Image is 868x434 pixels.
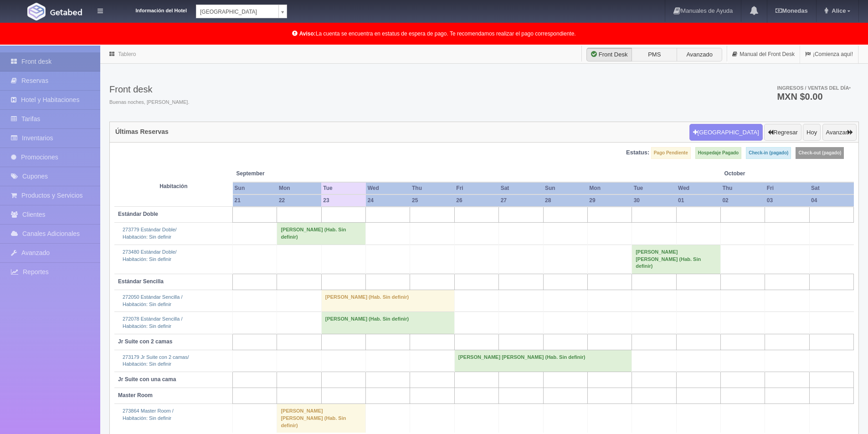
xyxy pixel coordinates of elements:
th: 25 [410,194,454,207]
a: 272078 Estándar Sencilla /Habitación: Sin definir [123,316,182,329]
label: PMS [632,48,677,61]
b: Aviso: [299,31,316,37]
th: Thu [720,182,765,194]
th: 01 [676,194,720,207]
th: Fri [765,182,809,194]
td: [PERSON_NAME] [PERSON_NAME] (Hab. Sin definir) [277,404,366,433]
b: Estándar Doble [118,211,158,217]
th: Mon [277,182,321,194]
th: Sun [543,182,587,194]
strong: Habitación [159,183,187,189]
th: Wed [676,182,720,194]
b: Monedas [776,7,807,14]
a: 273779 Estándar Doble/Habitación: Sin definir [123,227,177,240]
button: Hoy [803,124,821,141]
th: 29 [587,194,632,207]
label: Pago Pendiente [651,147,691,159]
img: Getabed [50,9,82,15]
a: 273480 Estándar Doble/Habitación: Sin definir [123,249,177,262]
td: [PERSON_NAME] [PERSON_NAME] (Hab. Sin definir) [632,245,721,274]
th: Sun [233,182,277,194]
td: [PERSON_NAME] (Hab. Sin definir) [321,312,454,334]
a: ¡Comienza aquí! [800,46,858,63]
a: 272050 Estándar Sencilla /Habitación: Sin definir [123,294,182,307]
a: Tablero [118,51,136,57]
td: [PERSON_NAME] [PERSON_NAME] (Hab. Sin definir) [454,350,632,372]
th: 26 [454,194,498,207]
th: Sat [809,182,853,194]
label: Hospedaje Pagado [695,147,741,159]
th: Wed [366,182,410,194]
th: 27 [499,194,543,207]
button: [GEOGRAPHIC_DATA] [689,124,763,141]
th: Fri [454,182,498,194]
button: Avanzar [822,124,857,141]
th: Thu [410,182,454,194]
h3: MXN $0.00 [777,92,851,101]
a: 273864 Master Room /Habitación: Sin definir [123,408,174,421]
th: 03 [765,194,809,207]
th: 22 [277,194,321,207]
label: Check-in (pagado) [746,147,791,159]
th: 04 [809,194,853,207]
span: Buenas noches, [PERSON_NAME]. [109,99,189,106]
th: Tue [321,182,365,194]
span: Ingresos / Ventas del día [777,85,851,91]
th: 02 [720,194,765,207]
th: 23 [321,194,365,207]
button: Regresar [764,124,801,141]
th: 30 [632,194,676,207]
th: Mon [587,182,632,194]
label: Estatus: [626,148,649,157]
span: [GEOGRAPHIC_DATA] [200,5,275,19]
th: Tue [632,182,676,194]
label: Avanzado [677,48,722,61]
b: Jr Suite con una cama [118,376,176,383]
h4: Últimas Reservas [115,128,169,135]
span: Alice [829,7,846,14]
label: Check-out (pagado) [796,147,844,159]
b: Master Room [118,392,153,398]
b: Jr Suite con 2 camas [118,338,172,345]
a: Manual del Front Desk [727,46,800,63]
img: Getabed [27,3,46,20]
a: 273179 Jr Suite con 2 camas/Habitación: Sin definir [123,354,189,367]
td: [PERSON_NAME] (Hab. Sin definir) [277,223,366,245]
th: 24 [366,194,410,207]
span: September [236,170,318,178]
th: 21 [233,194,277,207]
span: October [724,170,806,178]
b: Estándar Sencilla [118,278,164,285]
td: [PERSON_NAME] (Hab. Sin definir) [321,290,454,311]
label: Front Desk [586,48,632,61]
th: 28 [543,194,587,207]
h3: Front desk [109,84,189,94]
dt: Información del Hotel [114,5,187,15]
a: [GEOGRAPHIC_DATA] [196,5,287,18]
th: Sat [499,182,543,194]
